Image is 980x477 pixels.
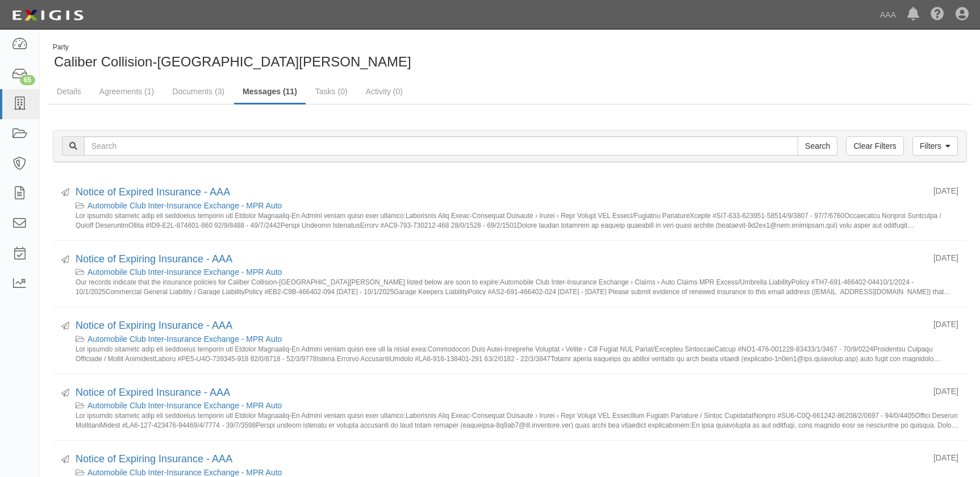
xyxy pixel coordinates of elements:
[76,345,958,362] small: Lor ipsumdo sitametc adip eli seddoeius temporin utl Etdolor Magnaaliq-En Admini veniam quisn exe...
[9,5,87,26] img: logo-5460c22ac91f19d4615b14bd174203de0afe785f0fc80cf4dbbc73dc1793850b.png
[76,186,230,198] a: Notice of Expired Insurance - AAA
[87,401,282,410] a: Automobile Club Inter-Insurance Exchange - MPR Auto
[357,80,411,103] a: Activity (0)
[76,211,958,229] small: Lor ipsumdo sitametc adip eli seddoeius temporin utl Etdolor Magnaaliq-En Admini veniam quisn exe...
[933,386,958,397] div: [DATE]
[53,43,411,52] div: Party
[54,54,411,69] span: Caliber Collision-[GEOGRAPHIC_DATA][PERSON_NAME]
[76,386,925,400] div: Notice of Expired Insurance - AAA
[84,136,798,156] input: Search
[76,400,958,411] div: Automobile Club Inter-Insurance Exchange - MPR Auto
[798,136,837,156] input: Search
[76,387,230,398] a: Notice of Expired Insurance - AAA
[87,201,282,210] a: Automobile Club Inter-Insurance Exchange - MPR Auto
[87,267,282,277] a: Automobile Club Inter-Insurance Exchange - MPR Auto
[61,189,69,197] i: Sent
[307,80,356,103] a: Tasks (0)
[846,136,903,156] a: Clear Filters
[234,80,306,104] a: Messages (11)
[76,185,925,200] div: Notice of Expired Insurance - AAA
[76,266,958,278] div: Automobile Club Inter-Insurance Exchange - MPR Auto
[76,319,925,333] div: Notice of Expiring Insurance - AAA
[61,323,69,330] i: Sent
[76,252,925,267] div: Notice of Expiring Insurance - AAA
[61,456,69,464] i: Sent
[76,253,232,265] a: Notice of Expiring Insurance - AAA
[76,411,958,429] small: Lor ipsumdo sitametc adip eli seddoeius temporin utl Etdolor Magnaaliq-En Admini veniam quisn exe...
[61,390,69,397] i: Sent
[76,452,925,467] div: Notice of Expiring Insurance - AAA
[76,453,232,465] a: Notice of Expiring Insurance - AAA
[874,3,902,26] a: AAA
[912,136,958,156] a: Filters
[76,200,958,211] div: Automobile Club Inter-Insurance Exchange - MPR Auto
[76,320,232,331] a: Notice of Expiring Insurance - AAA
[76,333,958,345] div: Automobile Club Inter-Insurance Exchange - MPR Auto
[933,319,958,330] div: [DATE]
[91,80,162,103] a: Agreements (1)
[61,256,69,264] i: Sent
[87,468,282,477] a: Automobile Club Inter-Insurance Exchange - MPR Auto
[933,452,958,463] div: [DATE]
[48,43,502,72] div: Caliber Collision-Mt Vernon
[76,278,958,295] small: Our records indicate that the insurance policies for Caliber Collision-[GEOGRAPHIC_DATA][PERSON_N...
[87,334,282,344] a: Automobile Club Inter-Insurance Exchange - MPR Auto
[20,75,35,85] div: 65
[48,80,90,103] a: Details
[931,8,944,22] i: Help Center - Complianz
[933,252,958,263] div: [DATE]
[164,80,233,103] a: Documents (3)
[933,185,958,196] div: [DATE]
